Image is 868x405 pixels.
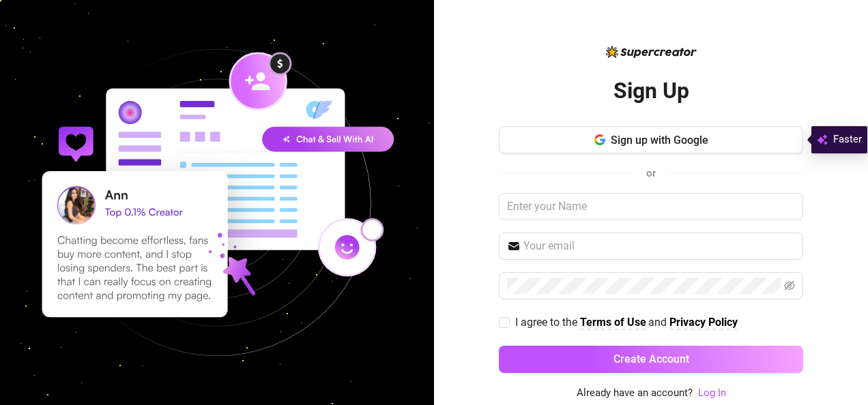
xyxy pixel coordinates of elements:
[499,126,803,153] button: Sign up with Google
[648,316,669,329] span: and
[669,316,738,329] strong: Privacy Policy
[698,385,726,402] a: Log In
[515,316,580,329] span: I agree to the
[669,316,738,330] a: Privacy Policy
[784,280,795,291] span: eye-invisible
[613,77,689,105] h2: Sign Up
[580,316,646,330] a: Terms of Use
[817,132,828,148] img: svg%3e
[646,167,656,179] span: or
[499,346,803,373] button: Create Account
[577,385,693,402] span: Already have an account?
[606,46,697,58] img: logo-BBDzfeDw.svg
[613,352,689,365] span: Create Account
[580,316,646,329] strong: Terms of Use
[698,387,726,399] a: Log In
[523,238,795,254] input: Your email
[499,193,803,220] input: Enter your Name
[611,134,708,147] span: Sign up with Google
[833,132,862,148] span: Faster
